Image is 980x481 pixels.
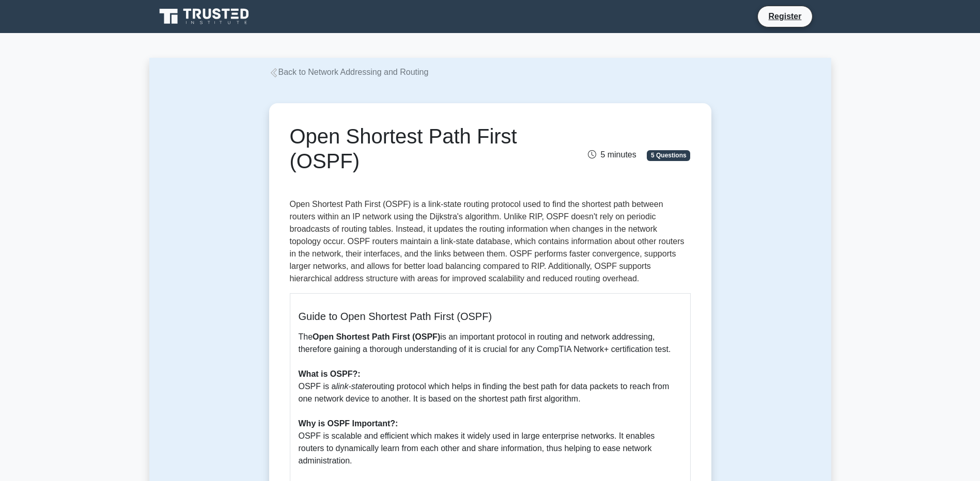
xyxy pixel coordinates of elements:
span: 5 Questions [647,150,690,161]
b: What is OSPF?: [299,370,361,378]
b: Why is OSPF Important?: [299,419,398,428]
a: Back to Network Addressing and Routing [269,68,429,76]
p: Open Shortest Path First (OSPF) is a link-state routing protocol used to find the shortest path b... [290,198,691,285]
span: 5 minutes [588,150,636,159]
a: Register [762,10,807,23]
i: link-state [336,382,369,391]
b: Open Shortest Path First (OSPF) [313,332,440,341]
h5: Guide to Open Shortest Path First (OSPF) [299,310,682,323]
h1: Open Shortest Path First (OSPF) [290,124,553,173]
